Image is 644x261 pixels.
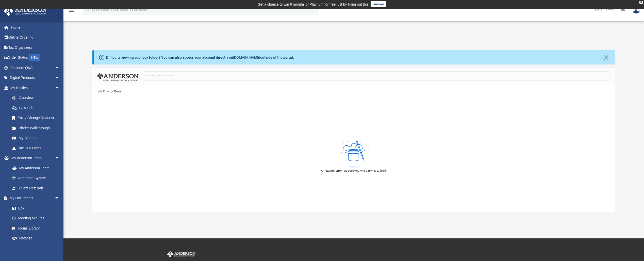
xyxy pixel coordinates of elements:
span: arrow_drop_down [55,73,65,83]
a: Notarize [7,233,65,243]
a: Meeting Minutes [7,213,65,223]
div: A network error has occurred while trying to load. [321,169,387,173]
i: menu [69,7,75,13]
a: Client Referrals [7,183,65,193]
a: CTA Hub [7,103,67,113]
img: Anderson Advisors Platinum Portal [2,6,48,16]
a: My Anderson Team [7,163,62,173]
a: Box [7,203,62,213]
span: arrow_drop_down [55,63,65,73]
span: arrow_drop_down [55,193,65,204]
a: Online Ordering [4,32,67,43]
a: Anderson System [7,173,65,183]
a: Digital Productsarrow_drop_down [4,73,67,83]
div: Error [114,89,121,94]
a: Platinum Q&Aarrow_drop_down [4,63,67,73]
a: Entity Change Request [7,113,67,123]
a: My Entitiesarrow_drop_down [4,83,67,93]
div: Difficulty viewing your box folder? You can also access your account directly on outside of the p... [106,55,294,60]
a: My Anderson Teamarrow_drop_down [4,153,65,163]
button: Close [603,54,610,61]
a: My Blueprint [7,133,65,143]
i: search [85,7,90,12]
a: Tax Organizers [4,42,67,53]
div: Get a chance to win 6 months of Platinum for free just by filling out this [258,1,369,7]
div: NEW [29,54,40,61]
a: Order StatusNEW [4,53,67,63]
input: Search files and folders [143,71,609,81]
a: menu [69,10,75,13]
a: [DOMAIN_NAME] [233,55,260,59]
a: Home [4,22,67,32]
span: arrow_drop_down [55,83,65,93]
span: arrow_drop_down [55,243,65,254]
img: Anderson Advisors Platinum Portal [166,251,196,258]
a: Binder Walkthrough [7,123,67,133]
a: My Documentsarrow_drop_down [4,193,65,203]
div: close [639,1,643,4]
button: All Files [98,89,110,94]
a: Forms Library [7,223,62,233]
img: User Pic [633,6,640,14]
a: survey [371,1,386,7]
a: Online Learningarrow_drop_down [4,243,65,253]
a: Overview [7,93,67,103]
span: arrow_drop_down [55,153,65,164]
a: Tax Due Dates [7,143,67,153]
